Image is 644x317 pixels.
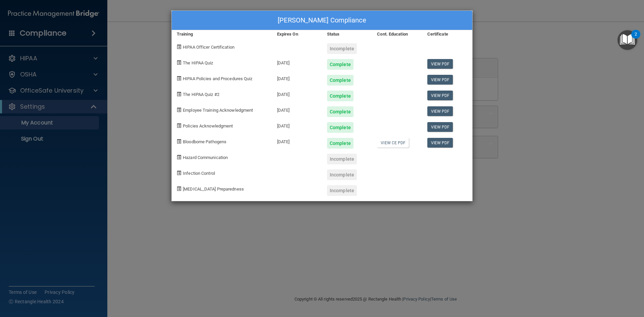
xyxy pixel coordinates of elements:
[327,154,357,164] div: Incomplete
[377,138,409,148] a: View CE PDF
[427,106,453,116] a: View PDF
[272,86,322,101] div: [DATE]
[427,138,453,148] a: View PDF
[327,185,357,196] div: Incomplete
[427,59,453,69] a: View PDF
[327,169,357,180] div: Incomplete
[272,30,322,38] div: Expires On
[272,54,322,70] div: [DATE]
[372,30,422,38] div: Cont. Education
[635,34,637,43] div: 2
[183,123,233,128] span: Policies Acknowledgment
[427,75,453,85] a: View PDF
[322,30,372,38] div: Status
[183,60,213,65] span: The HIPAA Quiz
[327,43,357,54] div: Incomplete
[327,91,354,101] div: Complete
[172,30,272,38] div: Training
[272,101,322,117] div: [DATE]
[427,91,453,100] a: View PDF
[427,122,453,132] a: View PDF
[272,133,322,149] div: [DATE]
[183,76,252,81] span: HIPAA Policies and Procedures Quiz
[272,70,322,86] div: [DATE]
[327,138,354,149] div: Complete
[183,92,219,97] span: The HIPAA Quiz #2
[183,171,215,176] span: Infection Control
[183,45,234,50] span: HIPAA Officer Certification
[327,122,354,133] div: Complete
[183,155,228,160] span: Hazard Communication
[422,30,472,38] div: Certificate
[618,30,637,50] button: Open Resource Center, 2 new notifications
[528,269,636,296] iframe: Drift Widget Chat Controller
[172,11,472,30] div: [PERSON_NAME] Compliance
[327,59,354,70] div: Complete
[272,117,322,133] div: [DATE]
[327,75,354,86] div: Complete
[183,187,244,192] span: [MEDICAL_DATA] Preparedness
[183,108,253,113] span: Employee Training Acknowledgment
[327,106,354,117] div: Complete
[183,139,226,144] span: Bloodborne Pathogens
